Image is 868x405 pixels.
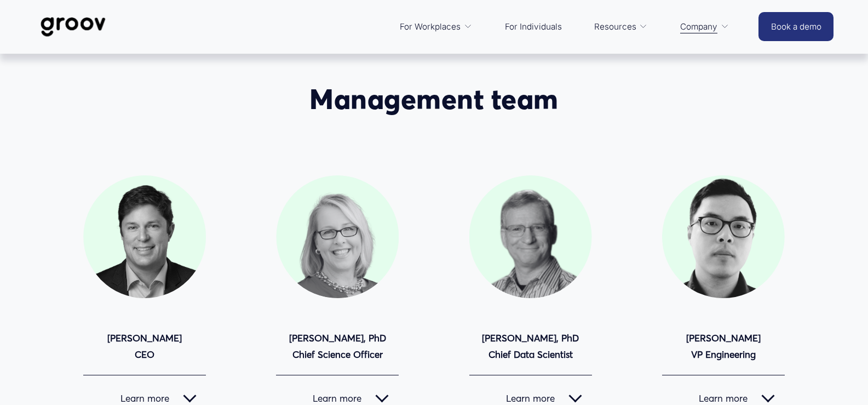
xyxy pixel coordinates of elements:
[675,14,734,40] a: folder dropdown
[594,19,636,35] span: Resources
[482,332,579,361] strong: [PERSON_NAME], PhD Chief Data Scientist
[289,332,386,361] strong: [PERSON_NAME], PhD Chief Science Officer
[51,82,817,116] h2: Management team
[400,19,461,35] span: For Workplaces
[672,392,762,404] span: Learn more
[758,12,833,41] a: Book a demo
[93,392,183,404] span: Learn more
[286,392,375,404] span: Learn more
[107,332,182,361] strong: [PERSON_NAME] CEO
[394,14,478,40] a: folder dropdown
[680,19,717,35] span: Company
[499,14,567,40] a: For Individuals
[589,14,653,40] a: folder dropdown
[686,332,761,361] strong: [PERSON_NAME] VP Engineering
[35,9,112,45] img: Groov | Workplace Science Platform | Unlock Performance | Drive Results
[479,392,569,404] span: Learn more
